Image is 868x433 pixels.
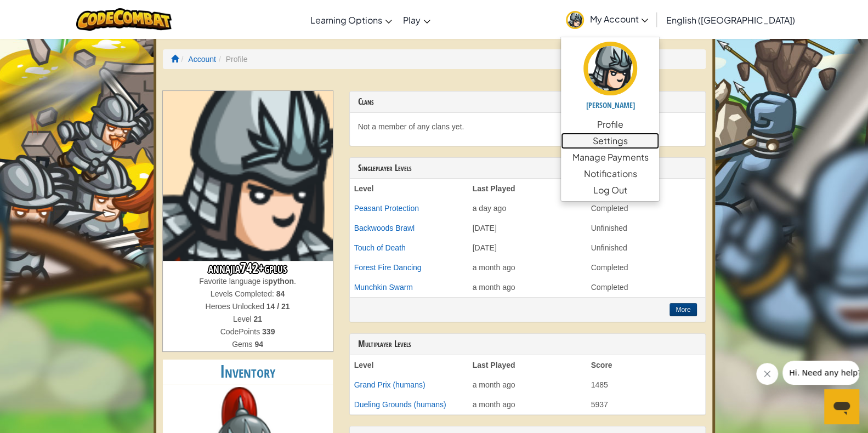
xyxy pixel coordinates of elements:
[294,277,296,286] span: .
[276,289,285,298] strong: 84
[560,2,654,37] a: My Account
[7,8,79,16] span: Hi. Need any help?
[354,204,419,213] a: Peasant Protection
[468,218,587,238] td: [DATE]
[587,355,705,375] th: Score
[354,400,446,409] a: Dueling Grounds (humans)
[358,339,697,349] h3: Multiplayer Levels
[468,355,587,375] th: Last Played
[233,315,253,323] span: Level
[310,14,382,26] span: Learning Options
[572,101,648,109] h5: [PERSON_NAME]
[350,355,468,375] th: Level
[583,42,637,95] img: avatar
[782,361,859,385] iframe: Message from company
[76,8,172,31] img: CodeCombat logo
[305,5,398,35] a: Learning Options
[354,243,406,252] a: Touch of Death
[587,238,705,258] td: Unfinished
[561,166,659,182] a: Notifications
[587,198,705,218] td: Completed
[199,277,268,286] span: Favorite language is
[666,14,795,26] span: English ([GEOGRAPHIC_DATA])
[188,55,216,64] a: Account
[163,360,333,384] h2: Inventory
[587,258,705,277] td: Completed
[358,163,697,173] h3: Singleplayer Levels
[468,198,587,218] td: a day ago
[468,375,587,395] td: a month ago
[398,5,436,35] a: Play
[468,179,587,198] th: Last Played
[670,303,696,316] button: More
[266,302,290,311] strong: 14 / 21
[468,277,587,297] td: a month ago
[583,167,637,180] span: Notifications
[216,54,247,65] li: Profile
[163,261,333,276] h3: annajia742+gplus
[468,395,587,414] td: a month ago
[561,116,659,133] a: Profile
[403,14,421,26] span: Play
[232,340,254,349] span: Gems
[253,315,262,323] strong: 21
[561,133,659,149] a: Settings
[660,5,800,35] a: English ([GEOGRAPHIC_DATA])
[587,218,705,238] td: Unfinished
[254,340,263,349] strong: 94
[354,224,415,232] a: Backwoods Brawl
[561,40,659,116] a: [PERSON_NAME]
[756,363,778,385] iframe: Close message
[561,149,659,166] a: Manage Payments
[268,277,294,286] strong: python
[587,395,705,414] td: 5937
[589,13,648,25] span: My Account
[354,380,426,389] a: Grand Prix (humans)
[205,302,266,311] span: Heroes Unlocked
[468,258,587,277] td: a month ago
[566,11,584,29] img: avatar
[587,375,705,395] td: 1485
[354,263,422,272] a: Forest Fire Dancing
[354,283,413,292] a: Munchkin Swarm
[561,182,659,198] a: Log Out
[358,121,697,132] p: Not a member of any clans yet.
[358,97,697,107] h3: Clans
[220,327,262,336] span: CodePoints
[824,389,859,424] iframe: Button to launch messaging window
[587,277,705,297] td: Completed
[350,179,468,198] th: Level
[468,238,587,258] td: [DATE]
[262,327,275,336] strong: 339
[211,289,276,298] span: Levels Completed:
